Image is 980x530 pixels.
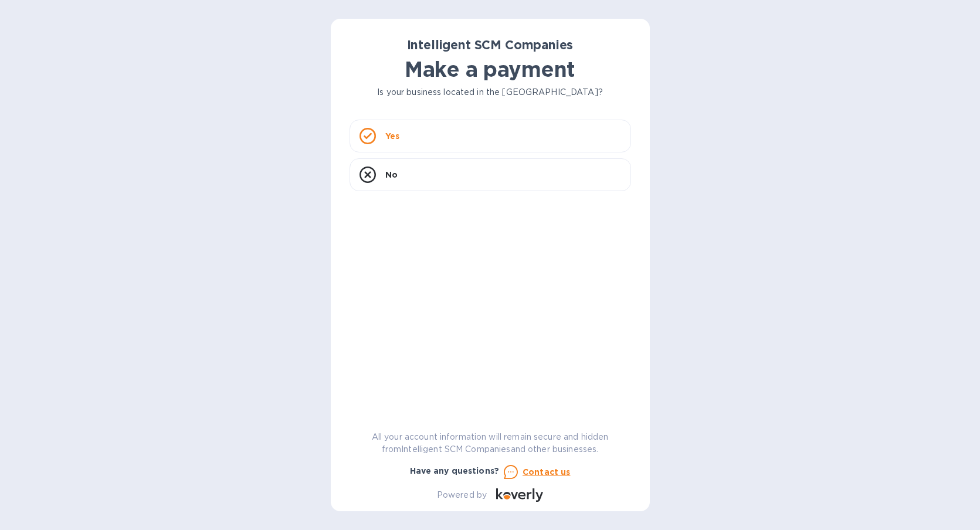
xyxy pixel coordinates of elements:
p: Yes [385,130,399,142]
u: Contact us [523,467,571,477]
p: No [385,169,398,181]
p: Powered by [437,489,487,501]
p: Is your business located in the [GEOGRAPHIC_DATA]? [350,86,631,98]
h1: Make a payment [350,57,631,81]
p: All your account information will remain secure and hidden from Intelligent SCM Companies and oth... [350,431,631,456]
b: Have any questions? [410,466,500,475]
b: Intelligent SCM Companies [407,38,574,52]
